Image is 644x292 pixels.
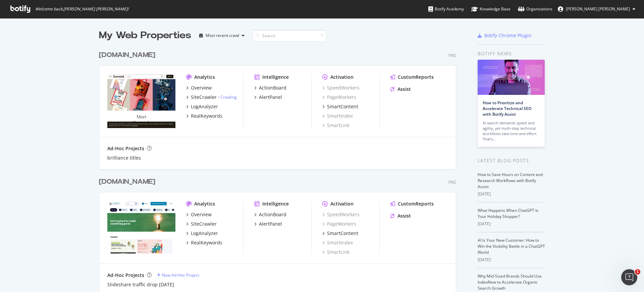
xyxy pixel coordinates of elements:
a: SmartLink [322,249,350,255]
div: AI search demands speed and agility, yet multi-step technical workflows take time and effort. Tha... [483,120,540,142]
div: Ad-Hoc Projects [107,272,144,279]
a: AI Is Your New Customer: How to Win the Visibility Battle in a ChatGPT World [478,237,545,255]
a: Crawling [220,94,237,100]
div: New Ad-Hoc Project [162,272,199,278]
div: [DATE] [478,221,545,227]
a: Overview [186,211,212,218]
div: SiteCrawler [191,94,217,101]
a: SmartContent [322,103,358,110]
a: PageWorkers [322,94,356,101]
div: SmartContent [327,103,358,110]
a: SpeedWorkers [322,84,360,91]
div: Activation [330,200,354,207]
a: New Ad-Hoc Project [157,272,199,278]
a: How to Save Hours on Content and Research Workflows with Botify Assist [478,172,543,189]
div: Pro [448,53,456,58]
span: 1 [635,269,640,275]
a: SiteCrawler- Crawling [186,94,237,101]
div: Analytics [194,74,215,80]
a: CustomReports [390,200,434,207]
div: LogAnalyzer [191,103,218,110]
div: Ad-Hoc Projects [107,145,144,152]
div: Most recent crawl [206,34,239,38]
img: slideshare.net [107,200,175,255]
div: Organizations [518,6,552,12]
a: LogAnalyzer [186,230,218,237]
a: Slideshare traffic drop [DATE] [107,281,174,288]
button: [PERSON_NAME] [PERSON_NAME] [552,4,641,14]
a: What Happens When ChatGPT Is Your Holiday Shopper? [478,208,538,219]
div: [DOMAIN_NAME] [99,177,155,187]
a: CustomReports [390,74,434,80]
a: SiteCrawler [186,221,217,227]
a: Why Mid-Sized Brands Should Use IndexNow to Accelerate Organic Search Growth [478,273,542,291]
a: How to Prioritize and Accelerate Technical SEO with Botify Assist [483,100,531,117]
span: Cooper Bernier [566,6,630,12]
div: ActionBoard [259,84,286,91]
a: [DOMAIN_NAME] [99,177,158,187]
div: Intelligence [262,200,289,207]
div: RealKeywords [191,239,222,246]
a: Assist [390,86,411,93]
div: SiteCrawler [191,221,217,227]
a: [DOMAIN_NAME] [99,50,158,60]
a: brilliance titles [107,155,141,161]
div: Intelligence [262,74,289,80]
div: [DOMAIN_NAME] [99,50,155,60]
div: SmartContent [327,230,358,237]
a: SmartIndex [322,239,353,246]
div: [DATE] [478,257,545,263]
div: Overview [191,84,212,91]
input: Search [253,30,326,42]
a: ActionBoard [254,84,286,91]
a: AlertPanel [254,94,282,101]
a: RealKeywords [186,113,222,119]
a: Botify Chrome Plugin [478,32,532,39]
a: ActionBoard [254,211,286,218]
div: My Web Properties [99,29,191,42]
div: Analytics [194,200,215,207]
div: Assist [397,86,411,93]
div: LogAnalyzer [191,230,218,237]
div: AlertPanel [259,94,282,101]
a: SmartContent [322,230,358,237]
div: Botify Chrome Plugin [484,32,532,39]
a: Assist [390,213,411,219]
button: Most recent crawl [197,30,247,41]
div: - [218,94,237,100]
div: [DATE] [478,191,545,197]
div: CustomReports [398,200,434,207]
div: Botify Academy [428,6,464,12]
div: AlertPanel [259,221,282,227]
a: AlertPanel [254,221,282,227]
a: SpeedWorkers [322,211,360,218]
a: PageWorkers [322,221,356,227]
img: How to Prioritize and Accelerate Technical SEO with Botify Assist [478,60,545,95]
div: Assist [397,213,411,219]
span: Welcome back, [PERSON_NAME] [PERSON_NAME] ! [35,6,128,12]
div: Pro [448,179,456,185]
div: CustomReports [398,74,434,80]
img: everand.com [107,74,175,128]
div: ActionBoard [259,211,286,218]
div: Latest Blog Posts [478,157,545,164]
div: Activation [330,74,354,80]
a: SmartIndex [322,113,353,119]
a: LogAnalyzer [186,103,218,110]
div: Botify news [478,50,545,57]
div: RealKeywords [191,113,222,119]
a: SmartLink [322,122,350,129]
iframe: Intercom live chat [621,269,637,285]
a: RealKeywords [186,239,222,246]
div: Overview [191,211,212,218]
div: Knowledge Base [471,6,511,12]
